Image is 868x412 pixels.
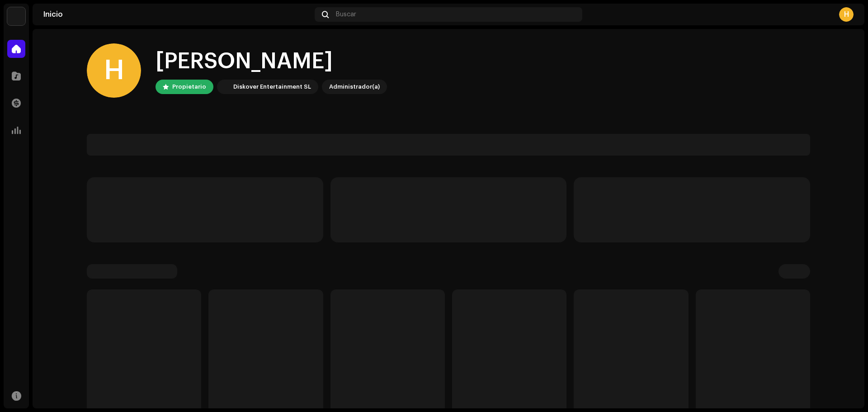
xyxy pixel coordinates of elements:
span: Buscar [336,11,356,18]
div: Propietario [172,81,206,92]
div: H [839,7,854,22]
div: Administrador(a) [329,81,380,92]
img: 297a105e-aa6c-4183-9ff4-27133c00f2e2 [219,81,230,92]
div: H [87,43,141,98]
div: Inicio [43,11,311,18]
img: 297a105e-aa6c-4183-9ff4-27133c00f2e2 [7,7,25,25]
div: [PERSON_NAME] [156,47,387,76]
div: Diskover Entertainment SL [233,81,311,92]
